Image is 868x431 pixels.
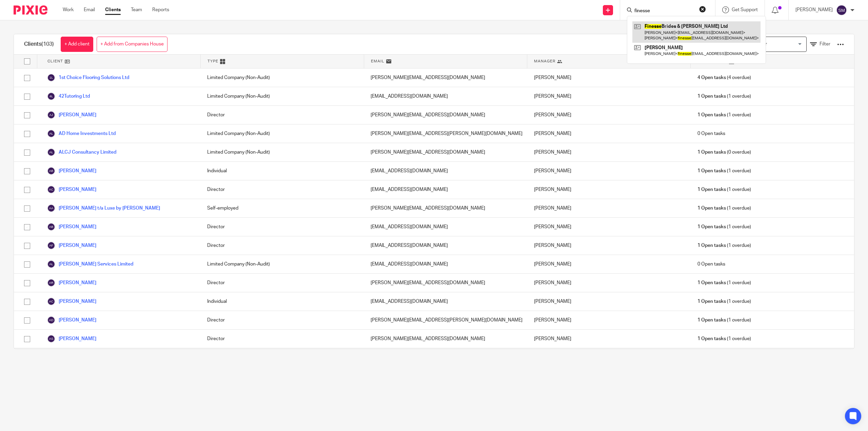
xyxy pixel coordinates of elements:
a: [PERSON_NAME] [47,241,96,250]
img: svg%3E [47,316,55,324]
span: 0 Open tasks [697,261,725,268]
div: Director [200,218,364,236]
img: svg%3E [47,297,55,306]
span: (103) [41,41,54,47]
div: Individual [200,292,364,311]
div: [EMAIL_ADDRESS][DOMAIN_NAME] [364,236,527,255]
a: [PERSON_NAME] [47,316,96,324]
span: (1 overdue) [697,242,751,249]
a: Team [131,6,142,13]
div: [PERSON_NAME] [527,106,691,124]
span: 1 Open tasks [697,93,726,100]
span: Client [47,58,63,64]
a: 42Tutoring Ltd [47,92,90,100]
span: (0 overdue) [697,149,751,156]
span: 4 Open tasks [697,74,726,81]
img: svg%3E [47,148,55,156]
img: svg%3E [47,260,55,268]
div: [EMAIL_ADDRESS][DOMAIN_NAME] [364,292,527,311]
span: 1 Open tasks [697,223,726,230]
div: [PERSON_NAME][EMAIL_ADDRESS][DOMAIN_NAME] [364,68,527,87]
span: (1 overdue) [697,335,751,342]
span: Manager [534,58,555,64]
a: [PERSON_NAME] [47,185,96,194]
div: Search for option [739,37,807,52]
a: [PERSON_NAME] [47,111,96,119]
span: 1 Open tasks [697,279,726,286]
div: [PERSON_NAME][EMAIL_ADDRESS][DOMAIN_NAME] [364,106,527,124]
a: Clients [105,6,121,13]
div: Director [200,106,364,124]
a: ALCJ Consultancy Limited [47,148,116,156]
span: (1 overdue) [697,223,751,230]
img: svg%3E [47,223,55,231]
span: (1 overdue) [697,317,751,324]
img: Pixie [14,5,47,15]
div: [PERSON_NAME] [527,311,691,329]
a: [PERSON_NAME] [47,335,96,343]
span: 1 Open tasks [697,242,726,249]
img: svg%3E [47,74,55,82]
div: [EMAIL_ADDRESS][DOMAIN_NAME] [364,180,527,199]
a: [PERSON_NAME] [47,223,96,231]
div: [PERSON_NAME] [527,255,691,273]
div: [PERSON_NAME] [527,330,691,348]
div: Director [200,180,364,199]
div: [EMAIL_ADDRESS][DOMAIN_NAME] [364,348,527,367]
span: Email [371,58,384,64]
span: 1 Open tasks [697,186,726,193]
div: [PERSON_NAME][EMAIL_ADDRESS][DOMAIN_NAME] [364,274,527,292]
div: Individual [200,162,364,180]
span: 1 Open tasks [697,168,726,174]
span: 1 Open tasks [697,335,726,342]
span: (1 overdue) [697,112,751,118]
span: (1 overdue) [697,279,751,286]
div: [PERSON_NAME][EMAIL_ADDRESS][DOMAIN_NAME] [364,143,527,161]
div: Limited Company (Non-Audit) [200,87,364,105]
img: svg%3E [836,5,847,16]
div: Limited Company (Non-Audit) [200,68,364,87]
div: View: [714,34,844,54]
div: [PERSON_NAME][EMAIL_ADDRESS][PERSON_NAME][DOMAIN_NAME] [364,124,527,143]
input: Search [634,8,695,14]
span: 1 Open tasks [697,317,726,324]
div: [PERSON_NAME] [527,180,691,199]
a: AD Home Investments Ltd [47,130,116,138]
span: 1 Open tasks [697,205,726,212]
img: svg%3E [47,111,55,119]
div: Limited Company (Non-Audit) [200,143,364,161]
div: Director [200,274,364,292]
img: svg%3E [47,185,55,194]
div: [PERSON_NAME] [527,236,691,255]
div: [EMAIL_ADDRESS][DOMAIN_NAME] [364,255,527,273]
div: Director [200,330,364,348]
a: + Add from Companies House [97,37,167,52]
img: svg%3E [47,279,55,287]
div: [PERSON_NAME][EMAIL_ADDRESS][DOMAIN_NAME] [364,330,527,348]
img: svg%3E [47,130,55,138]
span: (1 overdue) [697,298,751,305]
div: [PERSON_NAME] [527,162,691,180]
div: [PERSON_NAME] [527,274,691,292]
span: Type [208,58,218,64]
a: 1st Choice Flooring Solutions Ltd [47,74,129,82]
span: 1 Open tasks [697,149,726,156]
div: [PERSON_NAME] [527,124,691,143]
img: svg%3E [47,167,55,175]
div: [PERSON_NAME] [527,68,691,87]
span: (1 overdue) [697,168,751,174]
div: [PERSON_NAME][EMAIL_ADDRESS][PERSON_NAME][DOMAIN_NAME] [364,311,527,329]
span: 1 Open tasks [697,112,726,118]
div: Limited Company (Non-Audit) [200,124,364,143]
div: [PERSON_NAME] [527,292,691,311]
input: Search for option [740,38,803,50]
div: [PERSON_NAME] [527,87,691,105]
a: Reports [152,6,169,13]
a: Work [63,6,74,13]
a: Email [84,6,95,13]
span: (4 overdue) [697,74,751,81]
a: [PERSON_NAME] t/a Luxe by [PERSON_NAME] [47,204,160,212]
div: Director [200,236,364,255]
div: Self-employed [200,199,364,217]
a: [PERSON_NAME] Services Limited [47,260,133,268]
